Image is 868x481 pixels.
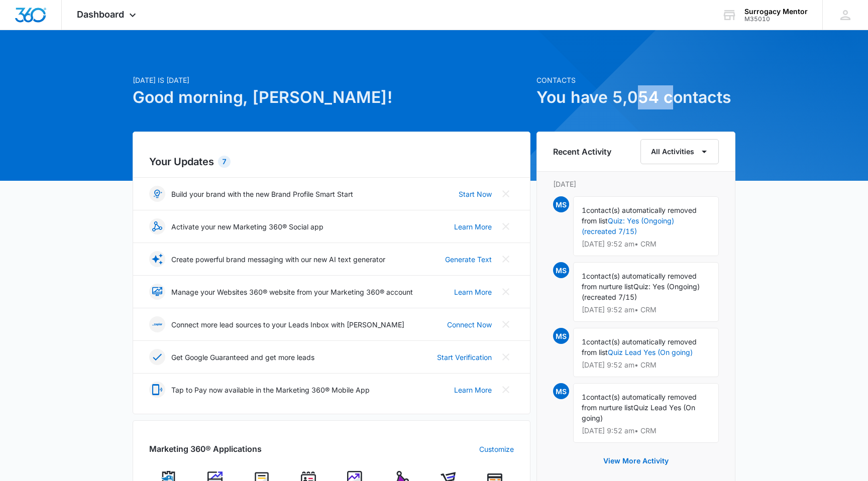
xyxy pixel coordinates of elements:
a: Learn More [454,287,492,297]
p: Connect more lead sources to your Leads Inbox with [PERSON_NAME] [171,319,404,330]
span: MS [553,262,569,278]
a: Learn More [454,221,492,232]
span: Dashboard [77,9,124,20]
span: 1 [582,272,586,280]
button: Close [498,349,514,365]
div: account name [744,8,808,16]
button: Close [498,186,514,202]
button: All Activities [640,139,719,164]
p: [DATE] is [DATE] [133,75,530,85]
a: Quiz Lead Yes (On going) [608,348,693,356]
span: MS [553,196,569,212]
p: Get Google Guaranteed and get more leads [171,352,314,363]
button: Close [498,316,514,332]
a: Customize [479,444,514,454]
span: 1 [582,206,586,214]
span: MS [553,328,569,344]
span: contact(s) automatically removed from nurture list [582,393,697,412]
a: Generate Text [445,254,492,265]
span: contact(s) automatically removed from nurture list [582,272,697,291]
button: Close [498,284,514,300]
p: [DATE] 9:52 am • CRM [582,427,710,434]
a: Quiz: Yes (Ongoing) (recreated 7/15) [582,216,674,235]
p: Manage your Websites 360® website from your Marketing 360® account [171,287,413,297]
span: contact(s) automatically removed from list [582,206,697,225]
a: Learn More [454,385,492,395]
a: Connect Now [447,319,492,330]
button: Close [498,218,514,234]
h2: Your Updates [149,154,514,169]
span: 1 [582,393,586,401]
h2: Marketing 360® Applications [149,443,262,455]
a: Start Verification [437,352,492,363]
p: [DATE] 9:52 am • CRM [582,306,710,313]
p: [DATE] 9:52 am • CRM [582,240,710,248]
p: Build your brand with the new Brand Profile Smart Start [171,189,353,199]
p: [DATE] [553,179,719,189]
p: Activate your new Marketing 360® Social app [171,221,323,232]
a: Start Now [459,189,492,199]
h6: Recent Activity [553,146,611,158]
h1: Good morning, [PERSON_NAME]! [133,85,530,109]
span: contact(s) automatically removed from list [582,337,697,356]
span: 1 [582,337,586,346]
span: MS [553,383,569,399]
button: View More Activity [593,449,679,473]
p: Tap to Pay now available in the Marketing 360® Mobile App [171,385,370,395]
button: Close [498,382,514,398]
h1: You have 5,054 contacts [536,85,735,109]
div: 7 [218,156,231,168]
span: Quiz Lead Yes (On going) [582,403,695,422]
p: [DATE] 9:52 am • CRM [582,362,710,369]
p: Contacts [536,75,735,85]
button: Close [498,251,514,267]
span: Quiz: Yes (Ongoing) (recreated 7/15) [582,282,700,301]
p: Create powerful brand messaging with our new AI text generator [171,254,385,265]
div: account id [744,16,808,23]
